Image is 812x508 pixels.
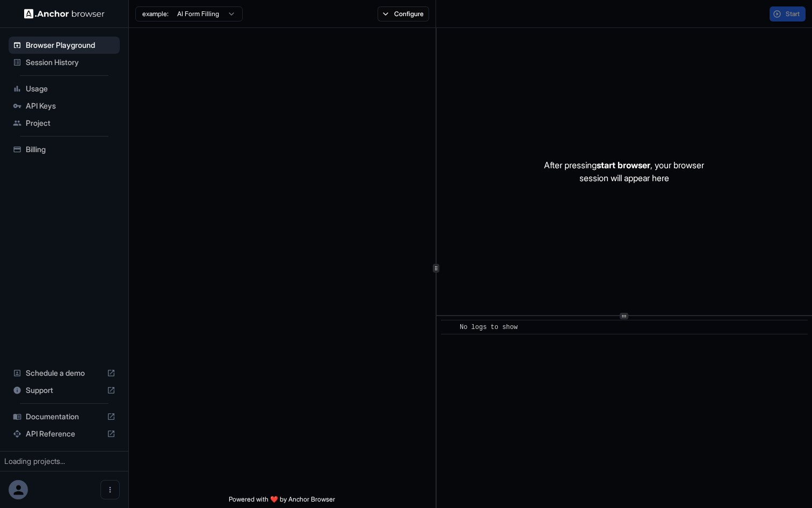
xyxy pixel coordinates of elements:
span: Billing [26,144,115,155]
div: Usage [9,80,120,97]
span: Schedule a demo [26,368,103,378]
span: start browser [597,160,650,170]
div: Browser Playground [9,37,120,54]
div: API Keys [9,97,120,115]
div: Session History [9,54,120,71]
p: After pressing , your browser session will appear here [544,159,704,184]
span: Session History [26,57,115,68]
span: API Reference [26,428,103,439]
div: Documentation [9,408,120,425]
button: Open menu [100,480,120,499]
span: No logs to show [460,324,518,331]
span: ​ [446,322,452,333]
img: Anchor Logo [24,9,105,19]
div: API Reference [9,425,120,442]
span: Usage [26,83,115,94]
div: Project [9,115,120,132]
span: Browser Playground [26,40,115,51]
span: Documentation [26,411,103,422]
span: Project [26,118,115,128]
div: Billing [9,141,120,158]
button: Configure [378,6,430,22]
div: Support [9,382,120,399]
div: Loading projects... [4,456,124,467]
div: Schedule a demo [9,364,120,382]
span: Powered with ❤️ by Anchor Browser [229,495,335,508]
span: example: [142,10,169,18]
span: Support [26,385,103,396]
span: API Keys [26,101,115,111]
